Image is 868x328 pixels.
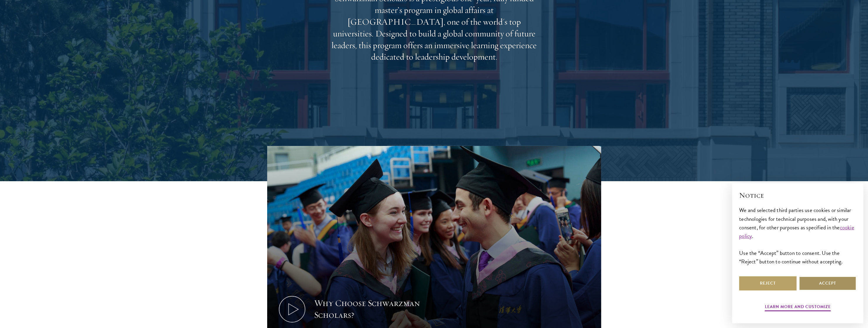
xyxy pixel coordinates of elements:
div: Why Choose Schwarzman Scholars? [314,297,422,321]
button: Learn more and customize [765,303,831,312]
button: Reject [739,276,797,290]
a: cookie policy [739,223,854,240]
h2: Notice [739,190,856,200]
button: Accept [799,276,856,290]
div: We and selected third parties use cookies or similar technologies for technical purposes and, wit... [739,206,856,265]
